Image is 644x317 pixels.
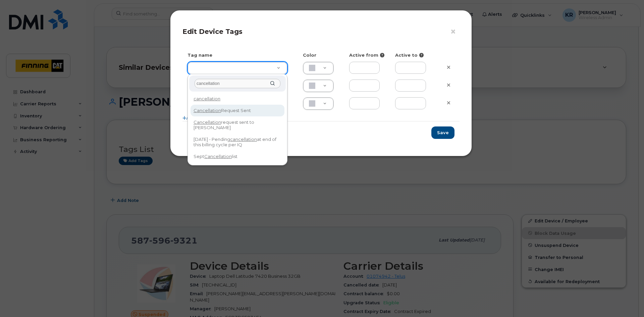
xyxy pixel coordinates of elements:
span: cancellation [194,96,220,101]
span: cancellation [230,137,257,142]
iframe: Messenger Launcher [615,288,639,312]
div: Request Sent [191,105,284,116]
span: Cancellation [194,108,221,113]
span: Cancellation [194,119,221,125]
div: Sept list [191,151,284,162]
span: Cancellation [204,154,232,159]
div: [DATE] - Pending at end of this billing cycle per IQ [191,134,284,150]
div: request sent to [PERSON_NAME] [191,117,284,133]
